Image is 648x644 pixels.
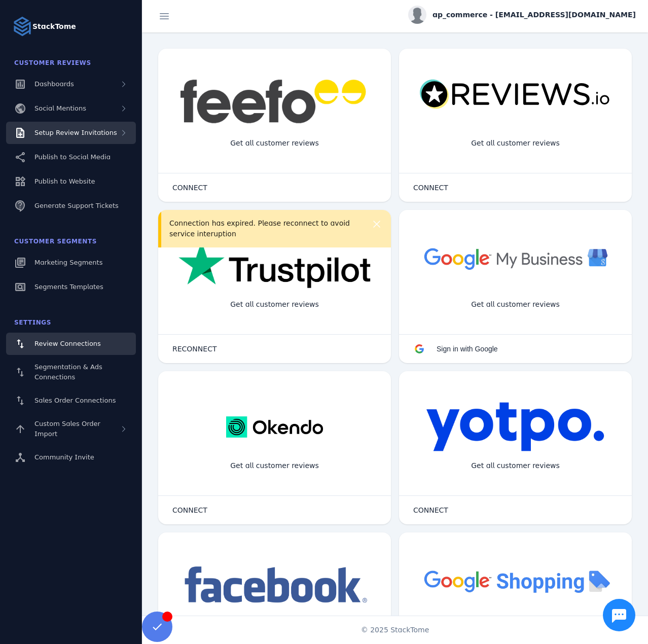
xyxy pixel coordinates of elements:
span: Setup Review Invitations [34,129,117,136]
img: facebook.png [178,563,371,608]
span: Segments Templates [34,283,103,291]
div: Get all customer reviews [222,452,327,479]
div: Get all customer reviews [463,291,568,318]
span: Publish to Social Media [34,153,111,161]
button: Sign in with Google [403,339,508,359]
div: Get all customer reviews [463,130,568,157]
img: profile.jpg [408,6,426,24]
img: trustpilot.png [178,240,371,290]
button: CONNECT [403,177,458,198]
button: CONNECT [162,177,218,198]
span: Community Invite [34,453,94,461]
span: CONNECT [413,184,448,191]
div: Import Products from Google [455,614,575,640]
span: Sign in with Google [437,345,498,353]
span: CONNECT [172,507,207,514]
a: Generate Support Tickets [6,195,136,217]
span: Publish to Website [34,177,95,185]
button: RECONNECT [162,339,227,359]
span: RECONNECT [172,345,217,352]
img: googlebusiness.png [419,240,611,276]
a: Sales Order Connections [6,389,136,412]
span: Marketing Segments [34,259,102,266]
div: Connection has expired. Please reconnect to avoid service interuption [169,218,362,239]
a: Community Invite [6,446,136,469]
img: feefo.png [178,79,371,124]
div: Get all customer reviews [222,130,327,157]
span: Review Connections [34,340,101,347]
img: googleshopping.png [419,563,611,599]
a: Segmentation & Ads Connections [6,357,136,387]
span: Dashboards [34,80,74,88]
button: ap_commerce - [EMAIL_ADDRESS][DOMAIN_NAME] [408,6,636,24]
img: okendo.webp [226,402,323,452]
a: Marketing Segments [6,252,136,274]
span: ap_commerce - [EMAIL_ADDRESS][DOMAIN_NAME] [433,10,636,20]
span: Social Mentions [34,104,86,112]
img: reviewsio.svg [419,79,611,110]
span: Generate Support Tickets [34,202,119,209]
span: CONNECT [172,184,207,191]
button: CONNECT [403,500,458,520]
a: Segments Templates [6,276,136,298]
strong: StackTome [32,21,76,32]
span: Sales Order Connections [34,397,116,404]
span: CONNECT [413,507,448,514]
button: CONNECT [162,500,218,520]
span: Customer Reviews [14,59,91,66]
a: Review Connections [6,333,136,355]
span: Customer Segments [14,238,97,245]
a: Publish to Website [6,170,136,193]
span: Segmentation & Ads Connections [34,363,102,381]
span: Custom Sales Order Import [34,420,100,438]
div: Get all customer reviews [463,452,568,479]
div: Get all customer reviews [222,291,327,318]
span: © 2025 StackTome [361,625,429,635]
img: yotpo.png [426,402,605,452]
img: Logo image [12,16,32,37]
span: Settings [14,319,51,326]
a: Publish to Social Media [6,146,136,168]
